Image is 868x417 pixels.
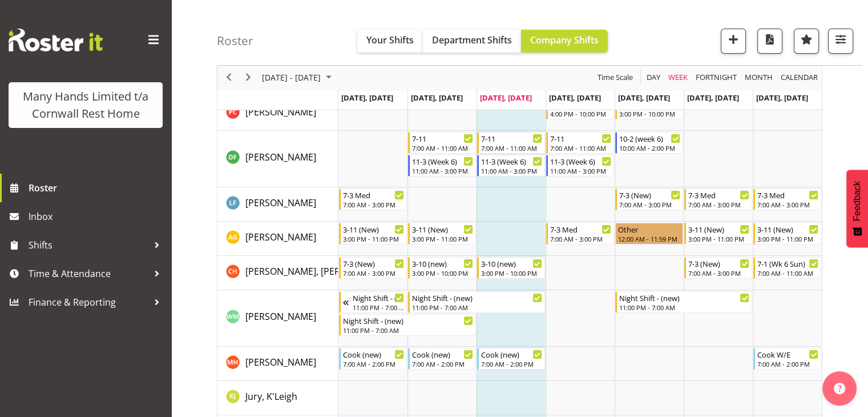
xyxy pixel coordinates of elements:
div: Many Hands Limited t/a Cornwall Rest Home [20,88,151,122]
span: [PERSON_NAME] [245,197,316,209]
span: calendar [780,71,819,85]
div: 7:00 AM - 11:00 AM [481,143,542,153]
div: 3-11 (New) [757,223,818,235]
td: Hannecart, Charline resource [217,256,338,290]
a: [PERSON_NAME] [245,230,316,244]
button: Highlight an important date within the roster. [794,29,819,54]
div: Flynn, Leeane"s event - 7-3 Med Begin From Monday, August 11, 2025 at 7:00:00 AM GMT+12:00 Ends A... [339,189,407,210]
div: Fairbrother, Deborah"s event - 7-11 Begin From Tuesday, August 12, 2025 at 7:00:00 AM GMT+12:00 E... [408,132,476,154]
div: Fairbrother, Deborah"s event - 11-3 (Week 6) Begin From Wednesday, August 13, 2025 at 11:00:00 AM... [477,155,545,177]
img: help-xxl-2.png [834,383,845,394]
div: 3-10 (new) [412,258,473,269]
div: Galvez, Angeline"s event - 3-11 (New) Begin From Sunday, August 17, 2025 at 3:00:00 PM GMT+12:00 ... [753,223,821,244]
button: Next [241,71,256,85]
span: Time & Attendance [29,265,148,282]
button: Company Shifts [521,30,608,53]
div: 7-3 (New) [688,258,749,269]
button: August 2025 [260,71,337,85]
div: 10-2 (week 6) [619,133,680,144]
div: 11:00 AM - 3:00 PM [412,166,473,175]
div: 11-3 (Week 6) [481,155,542,167]
td: Galvez, Angeline resource [217,222,338,256]
div: 3:00 PM - 11:00 PM [343,234,404,243]
a: [PERSON_NAME] [245,150,316,164]
div: August 11 - 17, 2025 [258,66,338,90]
span: Your Shifts [366,34,414,46]
div: 7:00 AM - 2:00 PM [412,359,473,368]
span: Roster [29,179,165,197]
div: Galvez, Angeline"s event - 7-3 Med Begin From Thursday, August 14, 2025 at 7:00:00 AM GMT+12:00 E... [546,223,614,244]
div: Night Shift - (new) [619,292,749,303]
td: Flynn, Leeane resource [217,187,338,222]
div: Fairbrother, Deborah"s event - 11-3 (Week 6) Begin From Thursday, August 14, 2025 at 11:00:00 AM ... [546,155,614,177]
div: Hobbs, Melissa"s event - Cook W/E Begin From Sunday, August 17, 2025 at 7:00:00 AM GMT+12:00 Ends... [753,348,821,370]
button: Month [779,71,820,85]
div: 7:00 AM - 2:00 PM [481,359,542,368]
div: 7-1 (Wk 6 Sun) [757,258,818,269]
div: 7:00 AM - 2:00 PM [343,359,404,368]
div: Night Shift - (new) [412,292,542,303]
span: Month [744,71,774,85]
div: 3:00 PM - 11:00 PM [757,234,818,243]
span: Department Shifts [432,34,512,46]
img: Rosterit website logo [9,29,103,51]
div: 7-3 Med [550,223,611,235]
button: Department Shifts [423,30,521,53]
a: [PERSON_NAME] [245,196,316,210]
div: Hannecart, Charline"s event - 7-1 (Wk 6 Sun) Begin From Sunday, August 17, 2025 at 7:00:00 AM GMT... [753,257,821,279]
span: [DATE], [DATE] [687,93,739,103]
span: [DATE], [DATE] [549,93,601,103]
button: Filter Shifts [828,29,853,54]
span: Company Shifts [530,34,599,46]
div: 7:00 AM - 11:00 AM [412,143,473,153]
a: Jury, K'Leigh [245,390,297,403]
button: Your Shifts [357,30,423,53]
div: 4:00 PM - 10:00 PM [550,109,611,118]
div: 7-3 Med [343,189,404,201]
span: [DATE], [DATE] [756,93,808,103]
span: [PERSON_NAME] [245,356,316,368]
span: [PERSON_NAME] [245,151,316,163]
div: 11:00 AM - 3:00 PM [481,166,542,175]
div: Cook (new) [412,348,473,360]
div: 3:00 PM - 11:00 PM [412,234,473,243]
div: Harper, Wendy-Mae"s event - Night Shift - (new) Begin From Tuesday, August 12, 2025 at 11:00:00 P... [408,291,545,313]
td: Harper, Wendy-Mae resource [217,290,338,347]
div: 7-3 Med [757,189,818,201]
span: [PERSON_NAME] [245,106,316,118]
div: 3-11 (New) [343,223,404,235]
div: 7-11 [550,133,611,144]
div: Harper, Wendy-Mae"s event - Night Shift - (new) Begin From Monday, August 11, 2025 at 11:00:00 PM... [339,314,476,336]
a: [PERSON_NAME], [PERSON_NAME] [245,264,391,278]
td: Chand, Pretika resource [217,97,338,131]
div: 12:00 AM - 11:59 PM [618,234,680,243]
div: Fairbrother, Deborah"s event - 7-11 Begin From Thursday, August 14, 2025 at 7:00:00 AM GMT+12:00 ... [546,132,614,154]
span: [DATE], [DATE] [480,93,532,103]
div: 3:00 PM - 10:00 PM [412,268,473,278]
button: Add a new shift [721,29,746,54]
td: Fairbrother, Deborah resource [217,131,338,187]
div: Cook (new) [343,348,404,360]
span: Jury, K'Leigh [245,390,297,403]
div: Harper, Wendy-Mae"s event - Night Shift - (new) Begin From Friday, August 15, 2025 at 11:00:00 PM... [615,291,752,313]
div: 7-3 (New) [343,258,404,269]
div: 3:00 PM - 10:00 PM [619,109,680,118]
span: [PERSON_NAME], [PERSON_NAME] [245,265,391,278]
div: Hannecart, Charline"s event - 7-3 (New) Begin From Saturday, August 16, 2025 at 7:00:00 AM GMT+12... [684,257,752,279]
div: Hobbs, Melissa"s event - Cook (new) Begin From Tuesday, August 12, 2025 at 7:00:00 AM GMT+12:00 E... [408,348,476,370]
div: 11-3 (Week 6) [412,155,473,167]
a: [PERSON_NAME] [245,310,316,323]
div: Hobbs, Melissa"s event - Cook (new) Begin From Wednesday, August 13, 2025 at 7:00:00 AM GMT+12:00... [477,348,545,370]
button: Download a PDF of the roster according to the set date range. [757,29,782,54]
span: Week [667,71,689,85]
button: Feedback - Show survey [846,170,868,247]
h4: Roster [217,34,253,47]
span: Fortnight [695,71,738,85]
a: [PERSON_NAME] [245,105,316,119]
div: 11:00 PM - 7:00 AM [619,303,749,312]
button: Fortnight [694,71,739,85]
div: Flynn, Leeane"s event - 7-3 Med Begin From Saturday, August 16, 2025 at 7:00:00 AM GMT+12:00 Ends... [684,189,752,210]
span: [DATE], [DATE] [341,93,393,103]
div: 3-10 (new) [481,258,542,269]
